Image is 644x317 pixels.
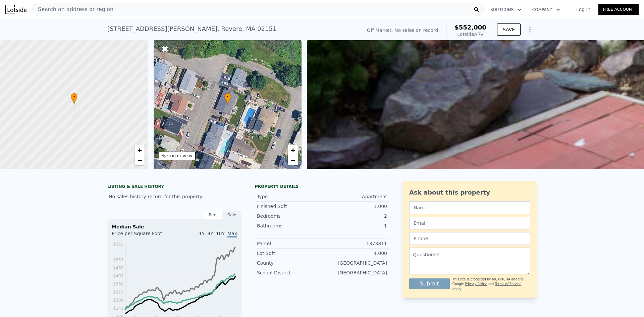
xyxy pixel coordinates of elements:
[322,250,387,257] div: 4,000
[223,211,241,219] div: Sale
[409,201,530,214] input: Name
[322,203,387,210] div: 1,000
[113,298,123,303] tspan: $208
[257,203,322,210] div: Finished Sqft
[224,93,231,105] div: •
[495,282,521,286] a: Terms of Service
[257,193,322,200] div: Type
[33,5,113,13] span: Search an address or region
[5,5,26,14] img: Lotside
[224,94,231,100] span: •
[322,269,387,276] div: [GEOGRAPHIC_DATA]
[454,24,486,31] span: $552,000
[216,231,225,236] span: 10Y
[409,278,450,289] button: Submit
[112,230,174,241] div: Price per Square Foot
[291,156,295,164] span: −
[257,222,322,229] div: Bathrooms
[367,27,438,34] div: Off Market. No sales on record
[113,274,123,278] tspan: $403
[107,24,276,34] div: [STREET_ADDRESS][PERSON_NAME] , Revere , MA 02151
[137,156,142,164] span: −
[113,306,123,311] tspan: $143
[409,188,530,197] div: Ask about this property
[204,211,223,219] div: Rent
[257,260,322,266] div: County
[322,213,387,219] div: 2
[409,217,530,229] input: Email
[135,155,145,165] a: Zoom out
[409,232,530,245] input: Phone
[485,4,527,16] button: Solutions
[107,191,241,203] div: No sales history record for this property.
[112,223,237,230] div: Median Sale
[113,258,123,262] tspan: $533
[497,23,521,36] button: SAVE
[113,266,123,270] tspan: $468
[255,184,389,189] div: Property details
[523,23,537,36] button: Show Options
[598,4,639,15] a: Free Account
[288,155,298,165] a: Zoom out
[322,193,387,200] div: Apartment
[257,250,322,257] div: Lot Sqft
[465,282,487,286] a: Privacy Policy
[167,154,193,159] div: STREET VIEW
[257,213,322,219] div: Bedrooms
[257,269,322,276] div: School District
[199,231,205,236] span: 1Y
[107,184,241,191] div: LISTING & SALE HISTORY
[257,240,322,247] div: Parcel
[227,231,237,237] span: Max
[137,146,142,154] span: +
[291,146,295,154] span: +
[71,93,77,105] div: •
[322,240,387,247] div: 1373811
[527,4,566,16] button: Company
[113,290,123,295] tspan: $273
[113,282,123,286] tspan: $338
[288,145,298,155] a: Zoom in
[71,94,77,100] span: •
[452,277,530,292] div: This site is protected by reCAPTCHA and the Google and apply.
[113,242,123,247] tspan: $661
[207,231,213,236] span: 3Y
[322,260,387,266] div: [GEOGRAPHIC_DATA]
[135,145,145,155] a: Zoom in
[322,222,387,229] div: 1
[454,31,486,38] div: Lotside ARV
[568,6,598,13] a: Log In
